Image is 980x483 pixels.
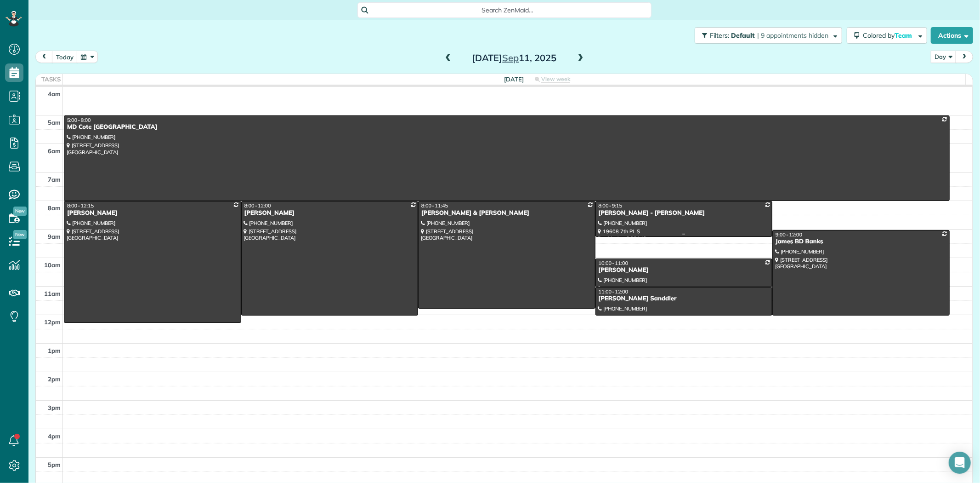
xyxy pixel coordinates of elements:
[847,27,927,44] button: Colored byTeam
[931,27,973,44] button: Actions
[44,261,61,269] span: 10am
[67,123,947,131] div: MD Cote [GEOGRAPHIC_DATA]
[48,375,61,383] span: 2pm
[244,202,271,209] span: 8:00 - 12:00
[67,209,238,217] div: [PERSON_NAME]
[44,290,61,297] span: 11am
[67,117,91,123] span: 5:00 - 8:00
[48,204,61,212] span: 8am
[695,27,842,44] button: Filters: Default | 9 appointments hidden
[895,31,913,40] span: Team
[690,27,842,44] a: Filters: Default | 9 appointments hidden
[504,75,524,83] span: [DATE]
[599,288,629,295] span: 11:00 - 12:00
[731,31,755,40] span: Default
[48,347,61,354] span: 1pm
[44,318,61,326] span: 12pm
[863,31,915,40] span: Colored by
[35,51,53,63] button: prev
[776,231,802,238] span: 9:00 - 12:00
[421,209,593,217] div: [PERSON_NAME] & [PERSON_NAME]
[598,266,770,274] div: [PERSON_NAME]
[502,52,519,63] span: Sep
[52,51,78,63] button: today
[710,31,729,40] span: Filters:
[598,209,770,217] div: [PERSON_NAME] - [PERSON_NAME]
[931,51,957,63] button: Day
[48,233,61,240] span: 9am
[48,176,61,183] span: 7am
[599,260,629,266] span: 10:00 - 11:00
[541,75,571,83] span: View week
[757,31,828,40] span: | 9 appointments hidden
[48,90,61,98] span: 4am
[13,207,27,216] span: New
[48,432,61,440] span: 4pm
[244,209,416,217] div: [PERSON_NAME]
[13,230,27,239] span: New
[48,461,61,468] span: 5pm
[48,147,61,155] span: 6am
[956,51,973,63] button: next
[775,238,947,246] div: James BD Banks
[457,53,572,63] h2: [DATE] 11, 2025
[36,74,63,85] th: Tasks
[949,452,971,474] div: Open Intercom Messenger
[599,202,623,209] span: 8:00 - 9:15
[48,404,61,411] span: 3pm
[421,202,448,209] span: 8:00 - 11:45
[67,202,94,209] span: 8:00 - 12:15
[48,119,61,126] span: 5am
[598,295,770,303] div: [PERSON_NAME] Sanddler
